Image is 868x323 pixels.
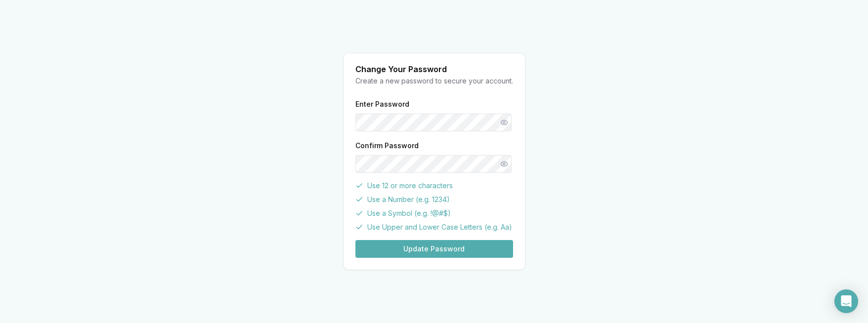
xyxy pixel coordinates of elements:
span: Use 12 or more characters [367,181,453,191]
label: Enter Password [355,100,409,108]
div: Open Intercom Messenger [834,289,858,313]
label: Confirm Password [355,141,419,150]
button: Update Password [355,240,513,258]
span: Use a Number (e.g. 1234) [367,195,450,204]
div: Change Your Password [355,65,513,73]
button: Show password [495,114,513,131]
button: Show password [495,155,513,173]
span: Use a Symbol (e.g. !@#$) [367,208,451,218]
span: Use Upper and Lower Case Letters (e.g. Aa) [367,222,512,232]
div: Create a new password to secure your account. [355,76,513,86]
